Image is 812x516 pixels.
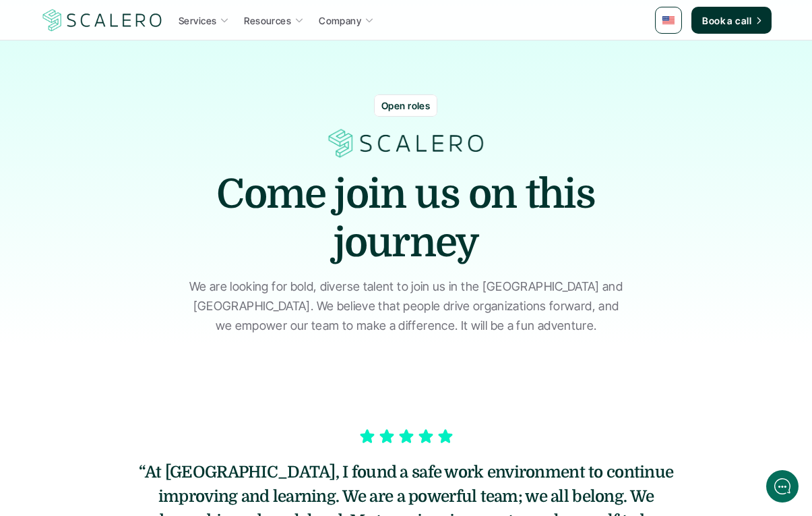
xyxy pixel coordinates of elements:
[20,65,249,87] h1: Hi! Welcome to Scalero.
[766,470,799,503] iframe: gist-messenger-bubble-iframe
[204,170,608,267] h1: Come join us on this journey
[40,7,164,33] img: Scalero company logo
[179,13,216,28] p: Services
[702,13,751,28] p: Book a call
[319,13,361,28] p: Company
[21,179,249,206] button: New conversation
[40,8,164,32] a: Scalero company logo
[113,429,170,438] span: We run on Gist
[244,13,291,28] p: Resources
[325,127,487,160] img: Scalero logo
[691,7,772,34] a: Book a call
[87,187,162,198] span: New conversation
[187,277,625,335] p: We are looking for bold, diverse talent to join us in the [GEOGRAPHIC_DATA] and [GEOGRAPHIC_DATA]...
[381,98,430,113] p: Open roles
[20,90,249,154] h2: Let us know if we can help with lifecycle marketing.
